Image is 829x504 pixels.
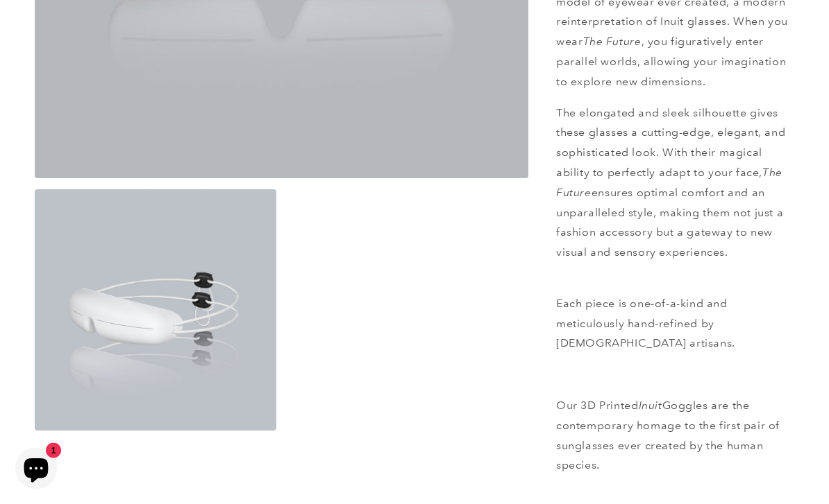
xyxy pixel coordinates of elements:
em: The Future [556,166,782,200]
inbox-online-store-chat: Shopify online store chat [11,448,61,493]
em: Inuit [639,399,662,412]
p: The elongated and sleek silhouette gives these glasses a cutting-edge, elegant, and sophisticated... [556,104,794,284]
p: Each piece is one-of-a-kind and meticulously hand-refined by [DEMOGRAPHIC_DATA] artisans. [556,295,794,354]
em: The Future [583,35,642,49]
p: Our 3D Printed Goggles are the contemporary homage to the first pair of sunglasses ever created b... [556,397,794,476]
